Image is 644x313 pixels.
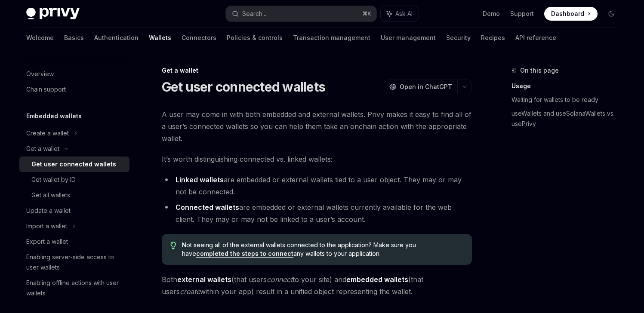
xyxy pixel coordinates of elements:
[26,252,124,273] div: Enabling server-side access to user wallets
[26,221,67,231] div: Import a wallet
[162,79,326,95] h1: Get user connected wallets
[177,275,231,284] strong: external wallets
[19,156,129,172] a: Get user connected wallets
[26,84,66,95] div: Chain support
[162,153,472,165] span: It’s worth distinguishing connected vs. linked wallets:
[400,83,452,91] span: Open in ChatGPT
[381,6,419,21] button: Ask AI
[31,159,116,169] div: Get user connected wallets
[19,275,129,301] a: Enabling offline actions with user wallets
[226,6,376,21] button: Search...⌘K
[162,174,472,198] li: are embedded or external wallets tied to a user object. They may or may not be connected.
[551,9,584,18] span: Dashboard
[31,190,70,200] div: Get all wallets
[381,28,436,48] a: User management
[19,172,129,187] a: Get wallet by ID
[94,28,139,48] a: Authentication
[26,144,59,154] div: Get a wallet
[149,28,171,48] a: Wallets
[19,203,129,218] a: Update a wallet
[176,175,224,184] strong: Linked wallets
[180,287,200,296] em: create
[384,80,457,94] button: Open in ChatGPT
[242,9,266,19] div: Search...
[162,273,472,298] span: Both (that users to your site) and (that users within your app) result in a unified object repres...
[512,107,625,131] a: useWallets and useSolanaWallets vs. usePrivy
[26,278,124,298] div: Enabling offline actions with user wallets
[19,187,129,203] a: Get all wallets
[227,28,283,48] a: Policies & controls
[162,108,472,144] span: A user may come in with both embedded and external wallets. Privy makes it easy to find all of a ...
[162,66,472,75] div: Get a wallet
[182,241,463,258] span: Not seeing all of the external wallets connected to the application? Make sure you have any walle...
[162,201,472,225] li: are embedded or external wallets currently available for the web client. They may or may not be l...
[19,82,129,97] a: Chain support
[26,28,54,48] a: Welcome
[176,203,239,212] strong: Connected wallets
[26,69,54,79] div: Overview
[26,8,80,20] img: dark logo
[520,65,559,76] span: On this page
[446,28,471,48] a: Security
[346,275,408,284] strong: embedded wallets
[182,28,216,48] a: Connectors
[267,275,293,284] em: connect
[512,93,625,107] a: Waiting for wallets to be ready
[64,28,84,48] a: Basics
[483,9,500,18] a: Demo
[19,249,129,275] a: Enabling server-side access to user wallets
[512,79,625,93] a: Usage
[510,9,534,18] a: Support
[31,175,76,185] div: Get wallet by ID
[362,10,371,17] span: ⌘ K
[170,242,176,249] svg: Tip
[604,7,618,21] button: Toggle dark mode
[481,28,505,48] a: Recipes
[26,128,69,138] div: Create a wallet
[515,28,556,48] a: API reference
[19,66,129,82] a: Overview
[19,234,129,249] a: Export a wallet
[544,7,598,21] a: Dashboard
[26,236,68,247] div: Export a wallet
[26,206,71,216] div: Update a wallet
[395,9,413,18] span: Ask AI
[26,111,82,121] h5: Embedded wallets
[196,250,293,258] a: completed the steps to connect
[293,28,370,48] a: Transaction management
